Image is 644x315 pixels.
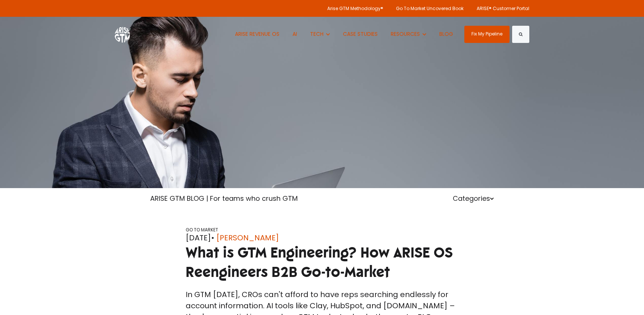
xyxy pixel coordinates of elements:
[211,233,214,243] span: •
[310,30,310,31] span: Show submenu for TECH
[216,232,279,243] a: [PERSON_NAME]
[186,243,453,281] span: What is GTM Engineering? How ARISE OS Reengineers B2B Go-to-Market
[229,17,458,52] nav: Desktop navigation
[453,194,494,203] a: Categories
[115,26,130,43] img: ARISE GTM logo (1) white
[186,227,218,233] a: GO TO MARKET
[304,17,335,52] button: Show submenu for TECH TECH
[607,279,644,315] iframe: Chat Widget
[464,26,510,43] a: Fix My Pipeline
[229,17,285,52] a: ARISE REVENUE OS
[512,26,529,43] button: Search
[385,17,432,52] button: Show submenu for RESOURCES RESOURCES
[287,17,303,52] a: AI
[434,17,459,52] a: BLOG
[391,30,391,31] span: Show submenu for RESOURCES
[391,30,420,38] span: RESOURCES
[337,17,383,52] a: CASE STUDIES
[310,30,323,38] span: TECH
[186,232,458,243] div: [DATE]
[150,194,298,203] a: ARISE GTM BLOG | For teams who crush GTM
